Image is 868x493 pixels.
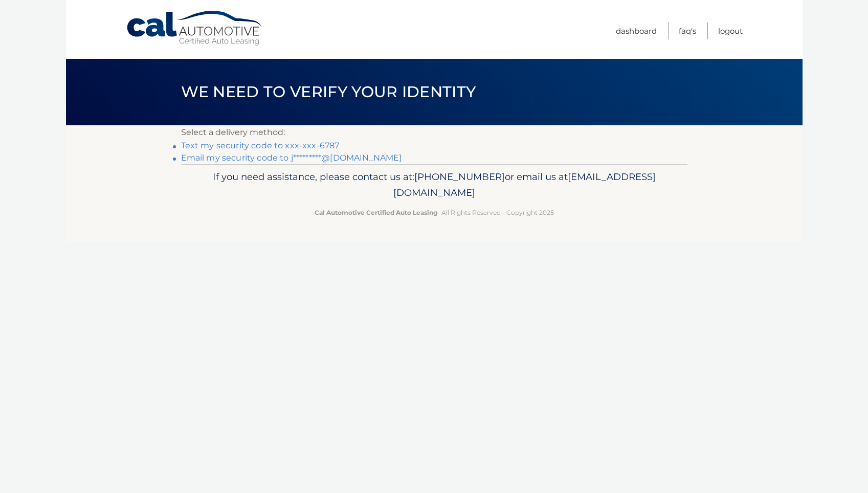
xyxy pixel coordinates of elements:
strong: Cal Automotive Certified Auto Leasing [315,209,437,216]
a: Dashboard [616,23,657,39]
p: - All Rights Reserved - Copyright 2025 [188,207,681,218]
span: We need to verify your identity [181,82,476,101]
span: [PHONE_NUMBER] [414,171,505,183]
a: Logout [718,23,743,39]
p: If you need assistance, please contact us at: or email us at [188,169,681,201]
a: Email my security code to j*********@[DOMAIN_NAME] [181,153,402,163]
p: Select a delivery method: [181,125,687,140]
a: Cal Automotive [126,10,264,47]
a: FAQ's [679,23,696,39]
a: Text my security code to xxx-xxx-6787 [181,141,340,150]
